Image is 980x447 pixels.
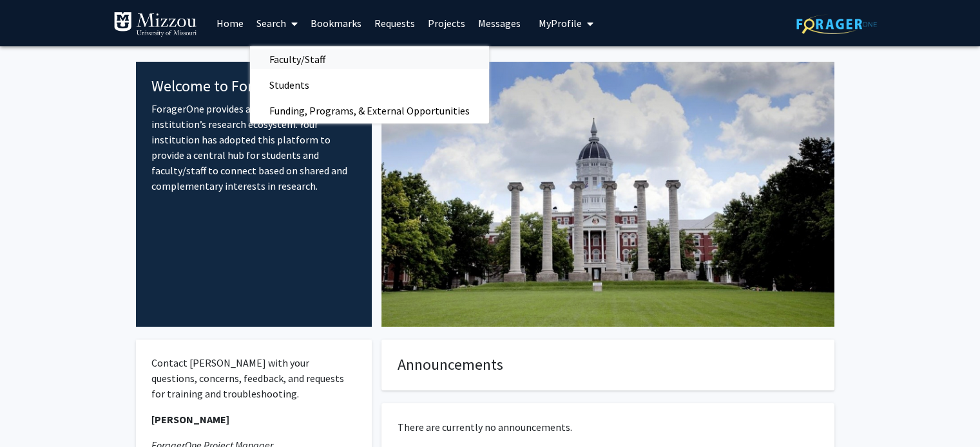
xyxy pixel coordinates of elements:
[250,1,304,46] a: Search
[368,1,421,46] a: Requests
[151,101,357,194] p: ForagerOne provides an entry point into our institution’s research ecosystem. Your institution ha...
[381,62,834,327] img: Cover Image
[210,1,250,46] a: Home
[250,75,489,95] a: Students
[151,413,229,426] strong: [PERSON_NAME]
[539,17,582,30] span: My Profile
[250,101,489,120] a: Funding, Programs, & External Opportunities
[113,12,197,37] img: University of Missouri Logo
[421,1,472,46] a: Projects
[796,14,877,34] img: ForagerOne Logo
[250,72,329,98] span: Students
[250,98,489,123] span: Funding, Programs, & External Opportunities
[151,77,357,96] h4: Welcome to ForagerOne
[304,1,368,46] a: Bookmarks
[250,50,489,69] a: Faculty/Staff
[250,46,345,72] span: Faculty/Staff
[10,389,55,437] iframe: Chat
[398,356,818,374] h4: Announcements
[398,419,818,435] p: There are currently no announcements.
[151,355,357,401] p: Contact [PERSON_NAME] with your questions, concerns, feedback, and requests for training and trou...
[472,1,527,46] a: Messages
